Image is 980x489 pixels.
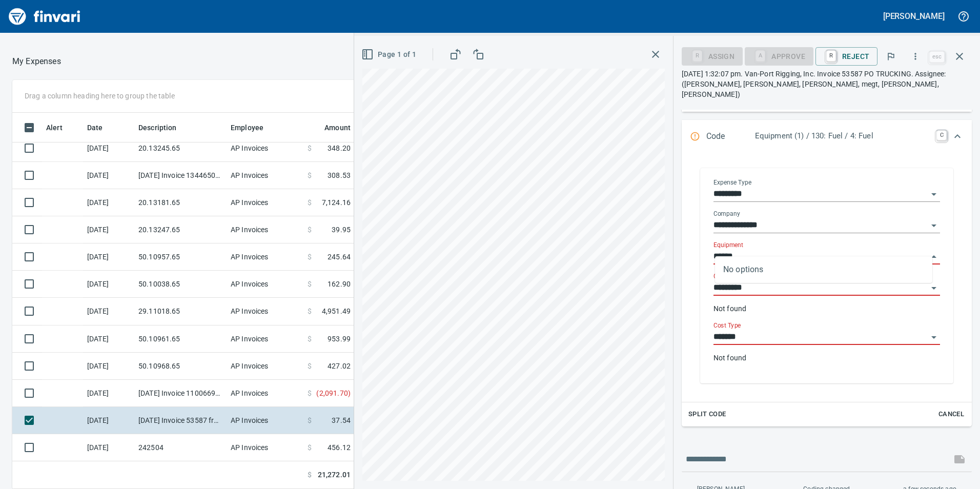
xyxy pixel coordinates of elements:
a: R [826,50,836,62]
span: 348.20 [328,143,351,153]
div: Assign [682,51,743,60]
td: [DATE] [83,135,134,162]
span: $ [308,306,312,316]
td: [DATE] Invoice 13446505-006 from Sunstate Equipment Co (1-30297) [134,162,227,189]
td: 20.13247.65 [134,216,227,243]
button: RReject [815,47,877,66]
td: 50.10957.65 [134,243,227,271]
span: This records your message into the invoice and notifies anyone mentioned [947,447,972,472]
td: AP Invoices [227,216,303,243]
td: 29.11018.65 [134,298,227,325]
span: Amount [311,121,351,134]
span: $ [308,470,312,480]
span: Amount [324,121,351,134]
td: [DATE] [83,434,134,461]
span: $ [308,197,312,208]
span: Description [138,121,190,134]
span: $ [308,334,312,344]
td: [DATE] [83,189,134,216]
span: Employee [231,121,263,134]
td: AP Invoices [227,325,303,353]
td: 242504 [134,434,227,461]
nav: breadcrumb [12,55,61,68]
span: Description [138,121,177,134]
p: Not found [713,303,940,314]
td: AP Invoices [227,434,303,461]
p: [DATE] 1:32:07 pm. Van-Port Rigging, Inc. Invoice 53587 PO TRUCKING. Assignee: ([PERSON_NAME], [P... [682,69,972,99]
span: Date [87,121,103,134]
span: $ [308,279,312,289]
button: Page 1 of 1 [359,45,420,64]
td: 50.10968.65 [134,353,227,380]
h5: [PERSON_NAME] [883,11,945,22]
label: Equipment [713,242,743,248]
td: 50.10961.65 [134,325,227,353]
span: Split Code [688,409,726,420]
label: Cost Type [713,322,741,329]
td: 50.10038.65 [134,271,227,298]
p: Equipment (1) / 130: Fuel / 4: Fuel [755,130,930,142]
button: More [904,45,927,68]
span: $ [308,415,312,425]
td: 20.13245.65 [134,135,227,162]
span: Reject [824,48,869,65]
span: 37.54 [332,415,351,425]
span: ( 2,091.70 ) [316,388,351,398]
span: 162.90 [328,279,351,289]
td: AP Invoices [227,380,303,407]
td: [DATE] [83,243,134,271]
span: Page 1 of 1 [363,48,416,61]
div: No options [715,256,932,283]
span: 4,951.49 [322,306,351,316]
td: [DATE] [83,353,134,380]
button: Flag [880,45,902,68]
span: 308.53 [328,170,351,180]
td: AP Invoices [227,298,303,325]
button: Open [927,187,941,201]
span: 456.12 [328,442,351,453]
td: AP Invoices [227,271,303,298]
img: Finvari [6,4,83,29]
td: 20.13181.65 [134,189,227,216]
span: Alert [46,121,76,134]
td: AP Invoices [227,407,303,434]
span: 427.02 [328,361,351,371]
span: Close invoice [927,44,972,69]
a: C [936,130,947,140]
td: [DATE] Invoice 11006698 from Cessco Inc (1-10167) [134,380,227,407]
p: Drag a column heading here to group the table [25,91,175,101]
td: AP Invoices [227,162,303,189]
div: Expand [682,120,972,154]
td: [DATE] [83,380,134,407]
span: $ [308,252,312,262]
button: Cancel [935,406,968,422]
span: 39.95 [332,225,351,235]
td: [DATE] [83,216,134,243]
span: $ [308,143,312,153]
td: [DATE] [83,325,134,353]
button: Open [927,281,941,295]
div: Equipment required [745,51,813,60]
label: Cost Code [713,273,742,279]
p: Code [706,130,755,144]
td: [DATE] [83,162,134,189]
button: Open [927,218,941,233]
td: AP Invoices [227,189,303,216]
td: [DATE] [83,298,134,325]
div: Expand [682,154,972,426]
button: Split Code [686,406,729,422]
td: AP Invoices [227,243,303,271]
p: My Expenses [12,55,61,68]
button: Close [927,250,941,264]
span: Cancel [937,409,965,420]
label: Expense Type [713,179,751,186]
a: esc [929,51,945,63]
span: $ [308,442,312,453]
span: $ [308,225,312,235]
button: [PERSON_NAME] [881,8,947,24]
span: 7,124.16 [322,197,351,208]
td: AP Invoices [227,353,303,380]
label: Company [713,211,740,217]
span: Date [87,121,116,134]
